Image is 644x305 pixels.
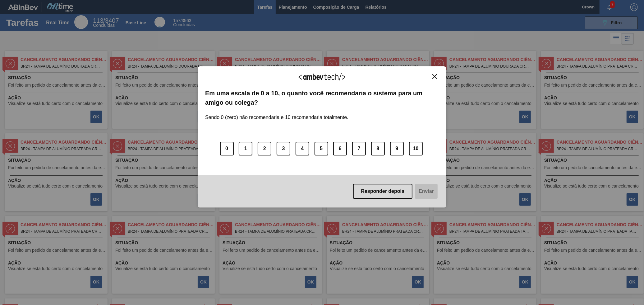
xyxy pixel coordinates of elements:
button: 8 [371,142,385,155]
label: Em uma escala de 0 a 10, o quanto você recomendaria o sistema para um amigo ou colega? [205,88,439,107]
button: Close [430,74,439,79]
button: 9 [390,142,404,155]
label: Sendo 0 (zero) não recomendaria e 10 recomendaria totalmente. [205,107,348,120]
button: 10 [409,142,423,155]
img: Close [432,74,437,79]
button: 3 [277,142,290,155]
button: Responder depois [353,184,413,199]
button: 5 [315,142,328,155]
img: Logo Ambevtech [299,73,345,81]
button: 6 [333,142,347,155]
button: 4 [296,142,309,155]
button: 0 [220,142,234,155]
button: 2 [258,142,271,155]
button: 1 [239,142,252,155]
button: 7 [352,142,366,155]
